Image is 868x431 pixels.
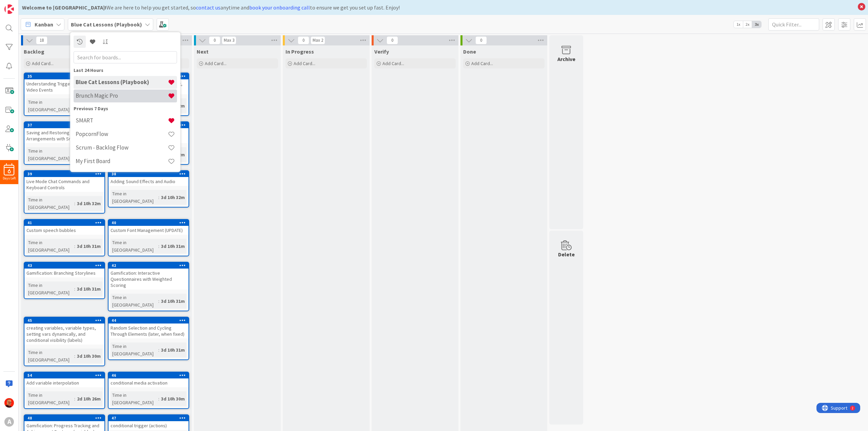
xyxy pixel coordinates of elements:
[197,48,209,55] span: Next
[24,170,105,214] a: 39Live Mode Chat Commands and Keyboard ControlsTime in [GEOGRAPHIC_DATA]:3d 10h 32m
[36,36,47,44] span: 18
[24,372,104,387] div: 54Add variable interpolation
[159,395,186,403] div: 3d 10h 30m
[24,79,104,94] div: Understanding Triggers: Hover and Video Events
[75,285,102,293] div: 3d 10h 31m
[108,317,189,360] a: 44Random Selection and Cycling Through Elements (later, when fixed)Time in [GEOGRAPHIC_DATA]:3d 1...
[24,171,104,177] div: 39
[71,21,142,28] b: Blue Cat Lessons (Playbook)
[27,172,104,176] div: 39
[74,242,75,250] span: :
[111,391,158,406] div: Time in [GEOGRAPHIC_DATA]
[294,60,315,66] span: Add Card...
[24,262,104,269] div: 43
[108,324,189,338] div: Random Selection and Cycling Through Elements (later, when fixed)
[112,318,189,323] div: 44
[22,4,106,11] b: Welcome to [GEOGRAPHIC_DATA]!
[108,226,189,235] div: Custom Font Management (UPDATE)
[24,128,104,143] div: Saving and Restoring Seat Arrangements with Snapshots
[108,317,189,338] div: 44Random Selection and Cycling Through Elements (later, when fixed)
[108,372,189,409] a: 46conditional media activationTime in [GEOGRAPHIC_DATA]:3d 10h 30m
[26,391,74,406] div: Time in [GEOGRAPHIC_DATA]
[27,220,104,225] div: 41
[24,317,104,345] div: 45creating variables, variable types, setting vars dynamically, and conditional visibility (labels)
[24,378,104,387] div: Add variable interpolation
[74,200,75,207] span: :
[76,79,168,85] h4: Blue Cat Lessons (Playbook)
[382,60,404,66] span: Add Card...
[27,373,104,378] div: 54
[27,318,104,323] div: 45
[475,36,487,44] span: 0
[24,122,104,143] div: 37Saving and Restoring Seat Arrangements with Snapshots
[24,226,104,235] div: Custom speech bubbles
[22,3,854,12] div: We are here to help you get started, so anytime and to ensure we get you set up fast. Enjoy!
[24,317,104,324] div: 45
[158,194,159,201] span: :
[463,48,476,55] span: Done
[387,36,398,44] span: 0
[196,4,220,11] a: contact us
[108,171,189,177] div: 38
[112,220,189,225] div: 40
[108,262,189,311] a: 42Gamification: Interactive Questionnaires with Weighted ScoringTime in [GEOGRAPHIC_DATA]:3d 10h 31m
[108,378,189,387] div: conditional media activation
[374,48,389,55] span: Verify
[108,317,189,324] div: 44
[112,373,189,378] div: 46
[108,219,189,256] a: 40Custom Font Management (UPDATE)Time in [GEOGRAPHIC_DATA]:3d 10h 31m
[26,281,74,296] div: Time in [GEOGRAPHIC_DATA]
[76,158,168,164] h4: My First Board
[108,220,189,235] div: 40Custom Font Management (UPDATE)
[76,117,168,124] h4: SMART
[4,417,14,427] div: A
[26,147,74,162] div: Time in [GEOGRAPHIC_DATA]
[108,269,189,290] div: Gamification: Interactive Questionnaires with Weighted Scoring
[158,297,159,305] span: :
[108,220,189,226] div: 40
[159,297,186,305] div: 3d 10h 31m
[158,346,159,354] span: :
[75,352,102,360] div: 3d 10h 30m
[285,48,314,55] span: In Progress
[75,242,102,250] div: 3d 10h 31m
[24,171,104,192] div: 39Live Mode Chat Commands and Keyboard Controls
[108,262,189,269] div: 42
[76,144,168,151] h4: Scrum - Backlog Flow
[108,171,189,186] div: 38Adding Sound Effects and Audio
[108,372,189,378] div: 46
[471,60,493,66] span: Add Card...
[298,36,309,44] span: 0
[76,92,168,99] h4: Brunch Magic Pro
[158,395,159,403] span: :
[557,55,575,63] div: Archive
[24,73,104,94] div: 35Understanding Triggers: Hover and Video Events
[111,294,158,309] div: Time in [GEOGRAPHIC_DATA]
[159,346,186,354] div: 3d 10h 31m
[74,105,177,112] div: Previous 7 Days
[108,177,189,186] div: Adding Sound Effects and Audio
[24,122,104,128] div: 37
[74,285,75,293] span: :
[108,372,189,387] div: 46conditional media activation
[159,194,186,201] div: 3d 10h 32m
[27,74,104,79] div: 35
[24,73,104,79] div: 35
[108,170,189,208] a: 38Adding Sound Effects and AudioTime in [GEOGRAPHIC_DATA]:3d 10h 32m
[4,398,14,408] img: CP
[26,239,74,254] div: Time in [GEOGRAPHIC_DATA]
[24,415,104,421] div: 48
[24,220,104,235] div: 41Custom speech bubbles
[74,352,75,360] span: :
[26,349,74,364] div: Time in [GEOGRAPHIC_DATA]
[24,372,104,378] div: 54
[35,20,53,28] span: Kanban
[74,67,177,74] div: Last 24 Hours
[108,421,189,430] div: conditional trigger (actions)
[24,269,104,277] div: Gamification: Branching Storylines
[224,39,234,42] div: Max 3
[24,73,105,116] a: 35Understanding Triggers: Hover and Video EventsTime in [GEOGRAPHIC_DATA]:3d 10h 32m
[112,172,189,176] div: 38
[108,262,189,290] div: 42Gamification: Interactive Questionnaires with Weighted Scoring
[74,395,75,403] span: :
